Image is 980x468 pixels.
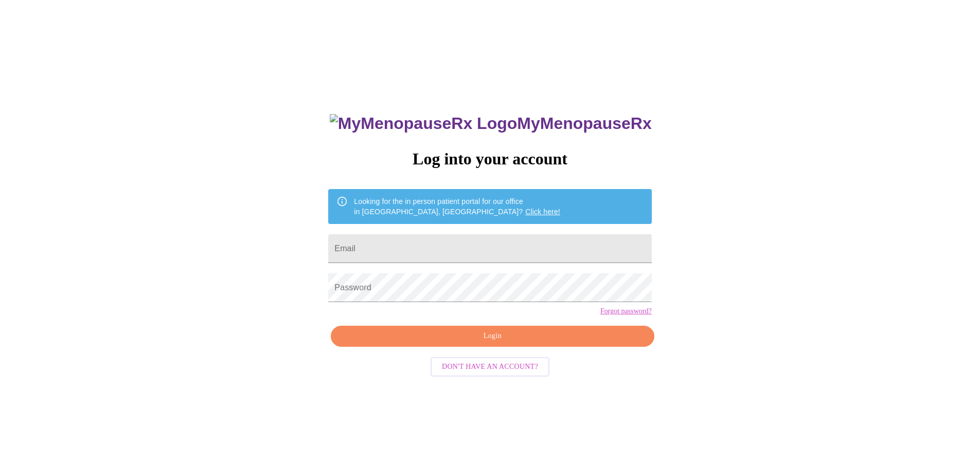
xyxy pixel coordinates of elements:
span: Login [343,330,642,343]
div: Looking for the in person patient portal for our office in [GEOGRAPHIC_DATA], [GEOGRAPHIC_DATA]? [354,192,560,221]
button: Don't have an account? [431,357,549,377]
button: Login [331,326,654,347]
span: Don't have an account? [442,361,538,373]
a: Forgot password? [600,307,652,315]
a: Click here! [525,208,560,216]
a: Don't have an account? [428,362,552,370]
h3: MyMenopauseRx [330,114,652,133]
img: MyMenopauseRx Logo [330,114,517,133]
h3: Log into your account [328,149,651,169]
